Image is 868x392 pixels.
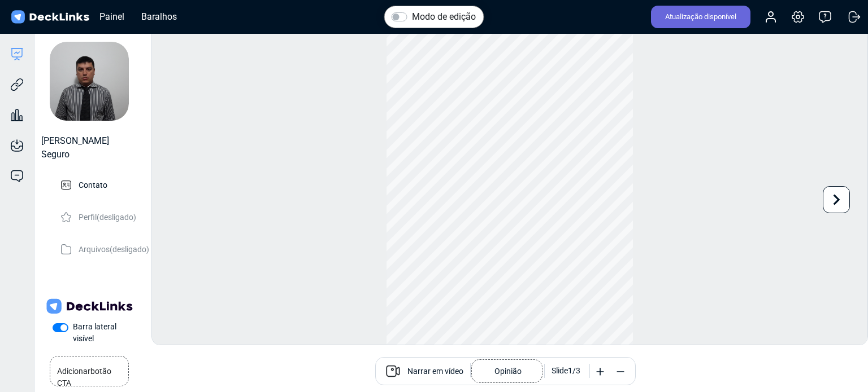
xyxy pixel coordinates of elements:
[552,366,568,375] font: Slide
[73,322,116,343] font: Barra lateral visível
[50,42,129,121] img: avatar
[568,366,572,375] font: 1
[572,366,576,375] font: /
[407,367,463,376] font: Narrar em vídeo
[97,213,136,222] font: (desligado)
[79,213,97,222] font: Perfil
[79,180,107,190] font: Contato
[110,245,149,254] font: (desligado)
[141,11,177,22] font: Baralhos
[99,11,124,22] font: Painel
[41,135,109,160] font: [PERSON_NAME] Seguro
[79,245,110,254] font: Arquivos
[494,367,522,376] font: Opinião
[57,367,90,376] font: Adicionar
[576,366,580,375] font: 3
[412,11,476,22] font: Modo de edição
[44,296,134,316] img: Links de convés
[9,9,91,25] img: Links de convés
[57,367,111,387] font: botão CTA
[665,12,736,21] font: Atualização disponível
